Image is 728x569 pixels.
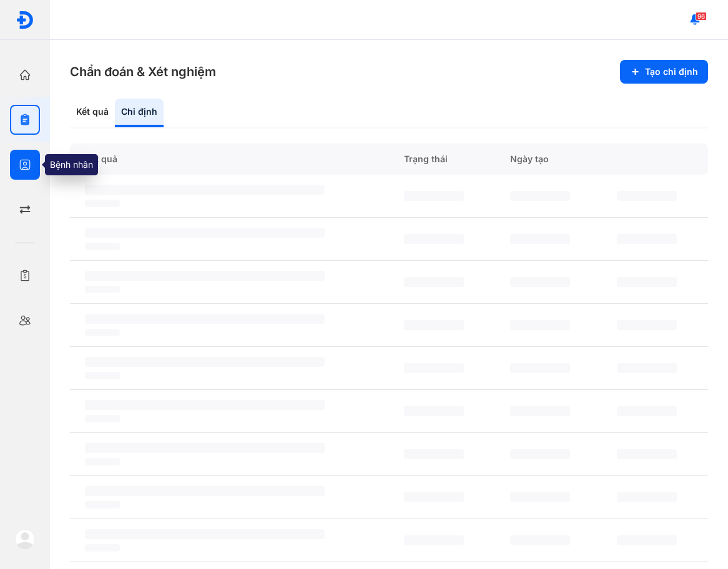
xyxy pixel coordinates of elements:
span: ‌ [85,486,325,496]
span: ‌ [510,406,570,416]
span: ‌ [85,200,120,207]
span: ‌ [404,535,464,545]
span: ‌ [85,243,120,250]
span: ‌ [617,320,677,330]
span: ‌ [510,191,570,201]
span: ‌ [404,320,464,330]
span: ‌ [617,191,677,201]
button: Tạo chỉ định [620,60,708,84]
span: ‌ [510,277,570,287]
span: ‌ [617,363,677,373]
div: Chỉ định [115,99,164,127]
span: ‌ [617,406,677,416]
span: ‌ [404,191,464,201]
img: logo [15,529,35,549]
span: ‌ [617,492,677,502]
span: ‌ [510,234,570,244]
span: ‌ [404,234,464,244]
div: Trạng thái [389,143,495,175]
span: ‌ [617,449,677,459]
span: ‌ [85,415,120,422]
span: ‌ [510,320,570,330]
span: 96 [696,12,707,21]
span: ‌ [404,449,464,459]
div: Kết quả [70,99,115,127]
span: ‌ [85,357,325,367]
span: ‌ [85,185,325,195]
span: ‌ [510,449,570,459]
span: ‌ [617,535,677,545]
span: ‌ [510,363,570,373]
span: ‌ [510,492,570,502]
span: ‌ [85,501,120,508]
span: ‌ [85,314,325,324]
img: logo [16,11,34,29]
span: ‌ [404,363,464,373]
h3: Chẩn đoán & Xét nghiệm [70,63,216,80]
span: ‌ [85,372,120,379]
span: ‌ [85,529,325,539]
div: Kết quả [70,143,389,175]
span: ‌ [85,544,120,552]
span: ‌ [85,329,120,336]
span: ‌ [85,443,325,453]
span: ‌ [510,535,570,545]
span: ‌ [85,400,325,410]
span: ‌ [85,228,325,238]
span: ‌ [404,492,464,502]
span: ‌ [85,286,120,293]
span: ‌ [85,458,120,465]
span: ‌ [617,234,677,244]
div: Ngày tạo [495,143,601,175]
span: ‌ [404,406,464,416]
span: ‌ [617,277,677,287]
span: ‌ [404,277,464,287]
span: ‌ [85,271,325,281]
